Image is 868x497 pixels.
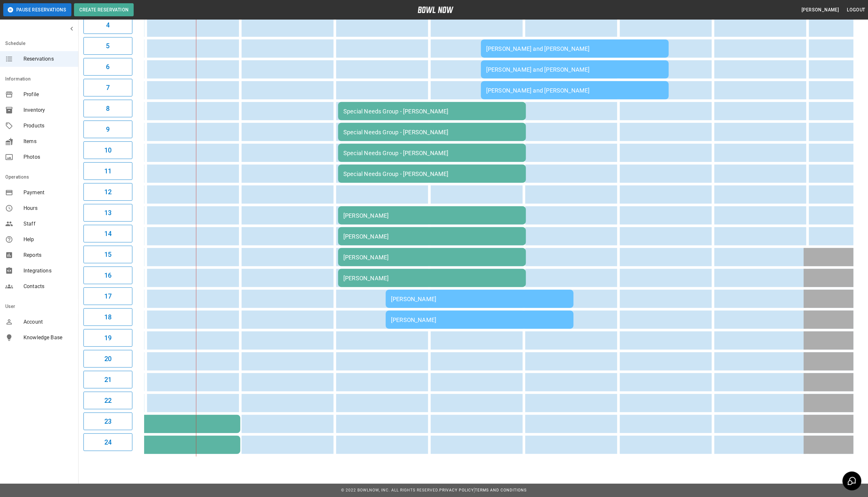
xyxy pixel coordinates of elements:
span: © 2022 BowlNow, Inc. All Rights Reserved. [341,488,439,492]
div: [PERSON_NAME] [391,296,568,302]
button: [PERSON_NAME] [799,4,842,16]
button: 19 [83,329,132,347]
button: 16 [83,267,132,284]
span: Staff [23,220,73,228]
button: 13 [83,204,132,222]
h6: 19 [104,333,112,343]
img: logo [418,7,454,13]
button: 21 [83,371,132,388]
span: Items [23,138,73,145]
h6: 5 [106,41,110,51]
div: Hi Lo Make up [58,442,235,448]
button: 22 [83,392,132,409]
h6: 23 [104,416,112,427]
h6: 4 [106,20,110,30]
button: 6 [83,58,132,76]
h6: 10 [104,145,112,155]
button: 9 [83,121,132,138]
div: Special Needs Group - [PERSON_NAME] [343,170,521,177]
button: 18 [83,308,132,326]
span: Products [23,122,73,130]
div: Special Needs Group - [PERSON_NAME] [343,150,521,156]
span: Reports [23,251,73,259]
a: Terms and Conditions [475,488,527,492]
button: 12 [83,183,132,201]
h6: 13 [104,208,112,218]
div: Special Needs Group - [PERSON_NAME] [343,108,521,115]
span: Profile [23,91,73,98]
button: 4 [83,16,132,34]
button: Create Reservation [74,3,134,16]
a: Privacy Policy [439,488,474,492]
span: Account [23,318,73,326]
div: [PERSON_NAME] and [PERSON_NAME] [486,87,664,94]
button: Pause Reservations [3,3,71,16]
button: 14 [83,225,132,242]
h6: 24 [104,437,112,447]
div: [PERSON_NAME] [343,212,521,219]
button: 10 [83,141,132,159]
h6: 9 [106,124,110,135]
div: [PERSON_NAME] and [PERSON_NAME] [486,66,664,73]
h6: 6 [106,62,110,72]
div: [PERSON_NAME] [343,275,521,282]
div: [PERSON_NAME] [343,233,521,240]
h6: 11 [104,166,112,176]
button: 23 [83,413,132,430]
h6: 7 [106,82,110,93]
span: Reservations [23,55,73,63]
span: Contacts [23,283,73,290]
h6: 15 [104,249,112,260]
span: Knowledge Base [23,334,73,342]
h6: 18 [104,312,112,322]
h6: 21 [104,374,112,385]
button: 15 [83,246,132,263]
span: Inventory [23,106,73,114]
div: Hi Lo Make up [58,421,235,428]
h6: 22 [104,395,112,406]
h6: 8 [106,103,110,114]
h6: 20 [104,354,112,364]
span: Integrations [23,267,73,275]
span: Hours [23,204,73,212]
div: Special Needs Group - [PERSON_NAME] [343,129,521,136]
button: 7 [83,79,132,96]
button: Logout [845,4,868,16]
div: [PERSON_NAME] [343,254,521,261]
button: 11 [83,162,132,180]
h6: 17 [104,291,112,301]
button: 5 [83,37,132,55]
h6: 14 [104,228,112,239]
span: Help [23,236,73,243]
span: Photos [23,153,73,161]
div: [PERSON_NAME] and [PERSON_NAME] [486,45,664,52]
button: 17 [83,287,132,305]
h6: 16 [104,270,112,281]
div: [PERSON_NAME] [391,316,568,323]
h6: 12 [104,187,112,197]
button: 20 [83,350,132,368]
span: Payment [23,189,73,197]
button: 8 [83,100,132,117]
button: 24 [83,433,132,451]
